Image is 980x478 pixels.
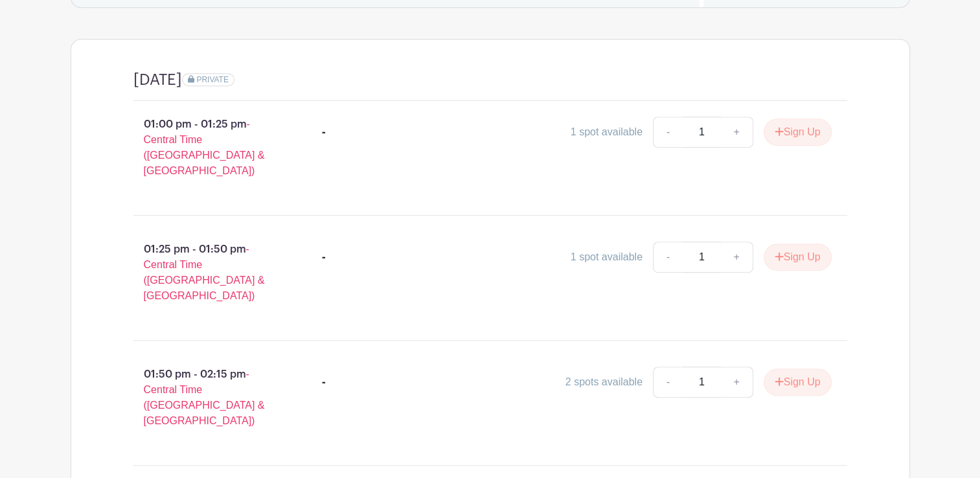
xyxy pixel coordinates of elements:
[113,111,302,184] p: 01:00 pm - 01:25 pm
[764,244,832,271] button: Sign Up
[720,117,753,148] a: +
[764,119,832,146] button: Sign Up
[322,249,326,265] div: -
[144,119,265,176] span: - Central Time ([GEOGRAPHIC_DATA] & [GEOGRAPHIC_DATA])
[720,367,753,398] a: +
[144,369,265,426] span: - Central Time ([GEOGRAPHIC_DATA] & [GEOGRAPHIC_DATA])
[565,374,643,390] div: 2 spots available
[571,124,643,140] div: 1 spot available
[196,75,229,84] span: PRIVATE
[653,117,683,148] a: -
[653,242,683,273] a: -
[322,374,326,390] div: -
[133,71,182,89] h4: [DATE]
[113,361,302,434] p: 01:50 pm - 02:15 pm
[764,369,832,396] button: Sign Up
[322,124,326,140] div: -
[720,242,753,273] a: +
[144,244,265,301] span: - Central Time ([GEOGRAPHIC_DATA] & [GEOGRAPHIC_DATA])
[113,236,302,309] p: 01:25 pm - 01:50 pm
[653,367,683,398] a: -
[571,249,643,265] div: 1 spot available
